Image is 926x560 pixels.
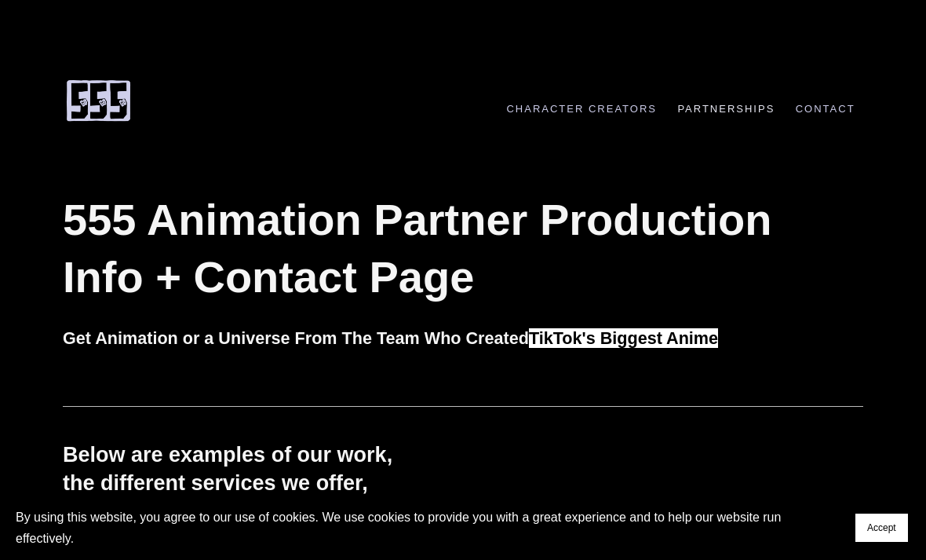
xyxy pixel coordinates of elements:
a: 555 Comic [63,87,133,111]
h1: Below are examples of our work, the different services we offer, and how to get in touch! [63,441,863,524]
h1: 555 Animation Partner Production Info + Contact Page [63,192,863,306]
h2: Get Animation or a Universe From The Team Who Created [63,328,863,350]
img: 555 Comic [63,79,133,123]
a: Character Creators [498,103,665,115]
p: By using this website, you agree to our use of cookies. We use cookies to provide you with a grea... [16,507,840,549]
a: Partnerships [669,103,783,115]
a: Contact [787,103,863,115]
button: Accept [855,514,908,542]
span: Accept [867,522,896,533]
span: TikTok's Biggest Anime [529,328,718,348]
